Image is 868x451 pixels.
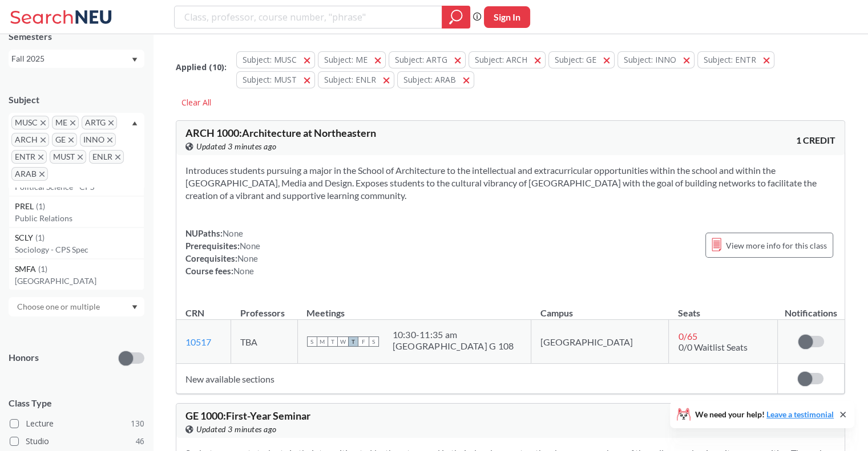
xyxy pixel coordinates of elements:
span: Class Type [9,397,144,409]
button: Subject: INNO [617,51,695,68]
div: Fall 2025Dropdown arrow [9,50,144,68]
span: Subject: ARTG [395,54,447,65]
span: ( 1 ) [36,201,45,211]
div: [GEOGRAPHIC_DATA] G 108 [393,340,514,352]
span: ARCHX to remove pill [11,133,49,147]
label: Studio [10,434,144,449]
svg: X to remove pill [107,137,112,143]
div: NUPaths: Prerequisites: Corequisites: Course fees: [185,227,260,277]
section: Introduces students pursuing a major in the School of Architecture to the intellectual and extrac... [185,164,835,202]
td: TBA [231,320,297,364]
div: magnifying glass [442,6,470,29]
button: Subject: MUST [236,71,315,88]
span: ENTRX to remove pill [11,150,47,164]
span: Updated 3 minutes ago [196,423,277,436]
div: Semesters [9,30,144,43]
button: Subject: ENLR [318,71,394,88]
svg: X to remove pill [78,155,83,160]
span: Subject: GE [555,54,596,65]
span: 0 / 65 [678,331,697,342]
span: S [369,336,379,347]
span: Subject: MUSC [243,54,297,65]
span: SMFA [15,263,38,275]
svg: Dropdown arrow [132,305,138,310]
span: W [338,336,348,347]
svg: X to remove pill [115,155,120,160]
span: View more info for this class [726,238,827,253]
div: Clear All [176,94,217,111]
span: Subject: ME [324,54,368,65]
th: Meetings [297,295,531,320]
span: Applied ( 10 ): [176,61,227,74]
span: T [328,336,338,347]
span: None [237,253,258,263]
span: SCLY [15,231,35,244]
span: PREL [15,200,36,213]
span: 46 [135,435,144,448]
span: Subject: ARCH [475,54,527,65]
p: [GEOGRAPHIC_DATA] [15,275,144,287]
span: M [317,336,328,347]
span: None [240,241,260,251]
span: INNOX to remove pill [80,133,116,147]
svg: Dropdown arrow [132,58,138,62]
th: Notifications [777,295,844,320]
svg: X to remove pill [41,137,46,143]
svg: X to remove pill [68,137,74,143]
button: Subject: ENTR [697,51,774,68]
td: [GEOGRAPHIC_DATA] [531,320,669,364]
span: None [233,266,254,276]
span: We need your help! [695,411,834,419]
svg: X to remove pill [70,120,75,125]
span: F [358,336,369,347]
span: 130 [131,417,144,430]
p: Public Relations [15,213,144,224]
span: S [307,336,317,347]
span: MUSCX to remove pill [11,116,49,129]
span: MEX to remove pill [52,116,79,129]
div: Subject [9,94,144,106]
button: Subject: ARTG [389,51,466,68]
span: Subject: ARAB [403,74,456,85]
input: Choose one or multiple [11,300,107,314]
span: 1 CREDIT [796,134,835,147]
label: Lecture [10,416,144,431]
div: CRN [185,307,204,319]
div: MUSCX to remove pillMEX to remove pillARTGX to remove pillARCHX to remove pillGEX to remove pillI... [9,113,144,188]
a: Leave a testimonial [766,409,834,419]
svg: X to remove pill [108,120,114,125]
svg: X to remove pill [39,172,45,177]
a: 10517 [185,336,211,347]
div: Fall 2025 [11,52,131,65]
span: ( 1 ) [35,233,45,242]
th: Campus [531,295,669,320]
p: Honors [9,351,39,364]
span: Subject: INNO [624,54,676,65]
button: Sign In [484,6,530,28]
div: 10:30 - 11:35 am [393,329,514,340]
span: MUSTX to remove pill [50,150,86,164]
span: ARCH 1000 : Architecture at Northeastern [185,127,376,139]
span: ARTGX to remove pill [82,116,117,129]
span: Updated 3 minutes ago [196,140,277,153]
td: New available sections [176,364,777,394]
span: GEX to remove pill [52,133,77,147]
input: Class, professor, course number, "phrase" [183,7,434,27]
th: Seats [669,295,778,320]
span: 0/0 Waitlist Seats [678,342,747,352]
th: Professors [231,295,297,320]
span: Subject: ENLR [324,74,376,85]
svg: magnifying glass [449,9,463,25]
svg: X to remove pill [41,120,46,125]
svg: X to remove pill [38,155,43,160]
button: Subject: MUSC [236,51,315,68]
button: Subject: GE [548,51,615,68]
button: Subject: ARCH [469,51,546,68]
button: Subject: ME [318,51,386,68]
span: ( 1 ) [38,264,47,274]
span: GE 1000 : First-Year Seminar [185,409,310,422]
span: Subject: ENTR [704,54,756,65]
span: ENLRX to remove pill [89,150,124,164]
p: Sociology - CPS Spec [15,244,144,255]
span: Subject: MUST [243,74,297,85]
